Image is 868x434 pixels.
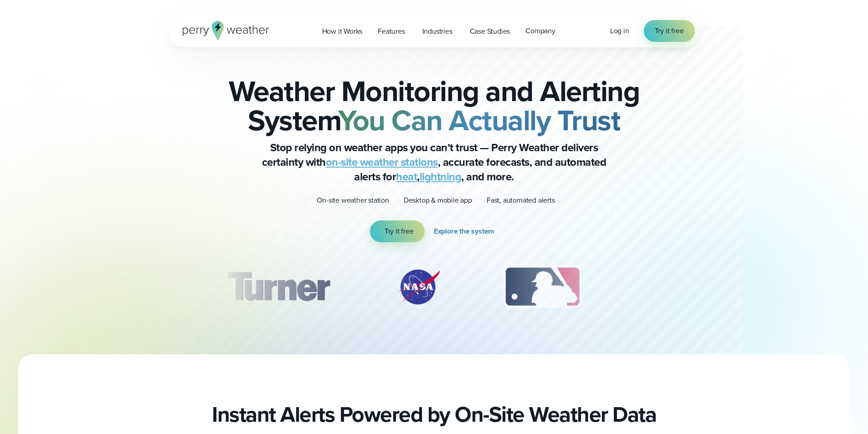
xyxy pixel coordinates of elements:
img: Turner-Construction_1.svg [213,264,343,310]
span: Case Studies [470,26,510,37]
img: NASA.svg [387,264,451,310]
span: Explore the system [434,226,494,237]
h2: Instant Alerts Powered by On-Site Weather Data [212,402,656,427]
span: Try it free [385,226,414,237]
a: Try it free [644,20,695,42]
div: 2 of 12 [387,264,451,310]
span: Industries [422,26,452,37]
div: 3 of 12 [494,264,591,310]
a: heat [396,168,417,185]
p: Stop relying on weather apps you can’t trust — Perry Weather delivers certainty with , accurate f... [252,140,616,184]
h2: Weather Monitoring and Alerting System [214,77,655,135]
span: Company [525,26,555,36]
span: Try it free [655,26,684,36]
img: MLB.svg [494,264,591,310]
p: On-site weather station [317,195,389,206]
strong: You Can Actually Trust [338,99,620,142]
a: Log in [610,26,629,36]
div: slideshow [214,264,655,314]
span: How it Works [322,26,363,37]
a: on-site weather stations [326,154,438,170]
p: Desktop & mobile app [404,195,472,206]
a: Explore the system [434,220,498,242]
div: 1 of 12 [213,264,343,310]
div: 4 of 12 [634,264,707,310]
img: PGA.svg [634,264,707,310]
a: Case Studies [462,22,518,41]
a: How it Works [314,22,370,41]
span: Features [378,26,405,37]
p: Fast, automated alerts [487,195,555,206]
a: Try it free [370,220,425,242]
a: lightning [420,168,462,185]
